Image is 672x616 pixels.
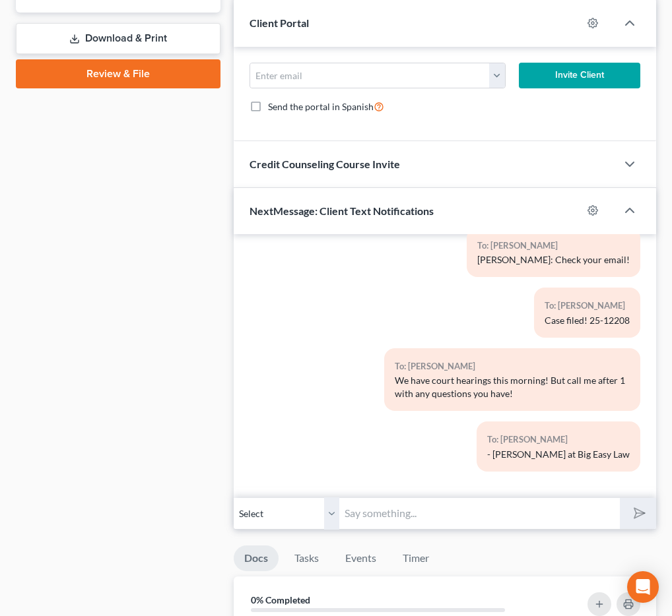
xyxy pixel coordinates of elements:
[487,432,630,447] div: To: [PERSON_NAME]
[545,298,630,313] div: To: [PERSON_NAME]
[335,545,387,571] a: Events
[487,448,630,461] div: - [PERSON_NAME] at Big Easy Law
[234,545,279,571] a: Docs
[477,238,630,253] div: To: [PERSON_NAME]
[268,101,374,112] span: Send the portal in Spanish
[339,497,620,530] input: Say something...
[250,63,490,88] input: Enter email
[251,594,310,605] strong: 0% Completed
[392,545,440,571] a: Timer
[284,545,329,571] a: Tasks
[395,359,630,374] div: To: [PERSON_NAME]
[250,16,309,29] span: Client Portal
[16,59,220,88] a: Review & File
[250,158,400,170] span: Credit Counseling Course Invite
[627,571,659,603] div: Open Intercom Messenger
[545,314,630,327] div: Case filed! 25-12208
[519,63,640,89] button: Invite Client
[477,253,630,266] div: [PERSON_NAME]: Check your email!
[395,374,630,400] div: We have court hearings this morning! But call me after 1 with any questions you have!
[250,204,434,217] span: NextMessage: Client Text Notifications
[16,23,220,54] a: Download & Print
